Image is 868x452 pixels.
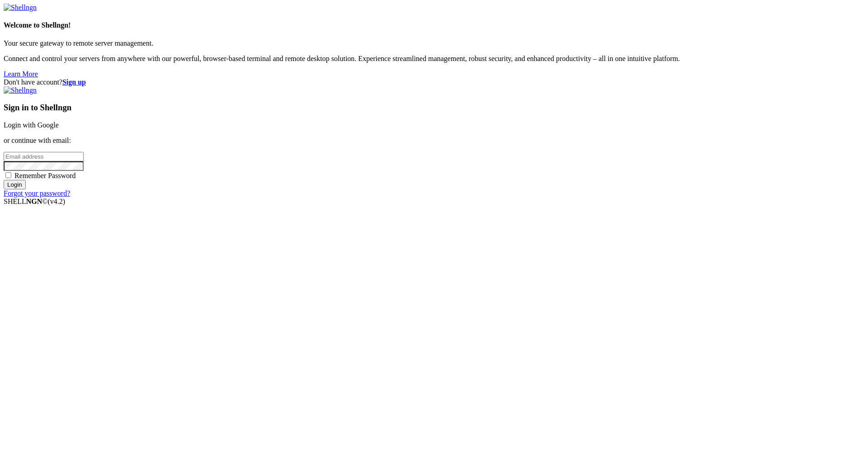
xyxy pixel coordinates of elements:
[4,137,864,145] p: or continue with email:
[4,55,864,63] p: Connect and control your servers from anywhere with our powerful, browser-based terminal and remo...
[4,39,864,47] p: Your secure gateway to remote server management.
[4,180,26,189] input: Login
[4,189,70,197] a: Forgot your password?
[4,103,864,113] h3: Sign in to Shellngn
[4,4,37,12] img: Shellngn
[5,172,11,178] input: Remember Password
[4,78,864,86] div: Don't have account?
[62,78,86,86] a: Sign up
[14,172,76,179] span: Remember Password
[4,152,84,161] input: Email address
[4,21,864,29] h4: Welcome to Shellngn!
[4,86,37,94] img: Shellngn
[4,198,65,205] span: SHELL ©
[48,198,66,205] span: 4.2.0
[4,70,38,78] a: Learn More
[26,198,42,205] b: NGN
[4,121,59,129] a: Login with Google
